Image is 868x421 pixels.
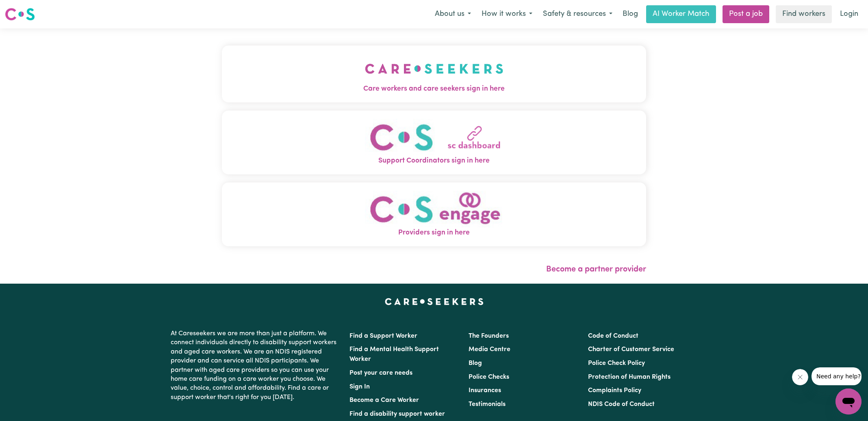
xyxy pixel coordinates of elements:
a: Complaints Policy [588,387,641,394]
iframe: Message from company [812,367,861,385]
p: At Careseekers we are more than just a platform. We connect individuals directly to disability su... [171,326,340,405]
a: Find a Mental Health Support Worker [349,346,439,362]
a: Sign In [349,384,370,390]
a: NDIS Code of Conduct [588,401,655,408]
a: Become a partner provider [546,265,646,273]
a: The Founders [469,333,509,339]
img: Careseekers logo [5,7,35,22]
a: Find a Support Worker [349,333,417,339]
span: Providers sign in here [222,228,646,238]
a: Post your care needs [349,370,412,376]
a: Code of Conduct [588,333,638,339]
a: Blog [469,360,482,367]
a: Charter of Customer Service [588,346,674,353]
button: How it works [476,6,538,23]
a: Careseekers logo [5,5,35,24]
a: Post a job [723,5,769,23]
a: Find workers [776,5,832,23]
a: Login [835,5,863,23]
a: Police Check Policy [588,360,645,367]
a: Police Checks [469,374,509,380]
a: Media Centre [469,346,510,353]
button: About us [430,6,476,23]
a: Blog [618,5,643,23]
button: Support Coordinators sign in here [222,111,646,174]
button: Safety & resources [538,6,618,23]
button: Providers sign in here [222,182,646,246]
a: Testimonials [469,401,506,408]
iframe: Button to launch messaging window [835,388,861,414]
a: Become a Care Worker [349,397,419,404]
a: AI Worker Match [646,5,716,23]
iframe: Close message [792,369,808,385]
a: Protection of Human Rights [588,374,671,380]
span: Care workers and care seekers sign in here [222,84,646,94]
a: Insurances [469,387,501,394]
a: Find a disability support worker [349,411,445,417]
a: Careseekers home page [385,298,484,305]
span: Support Coordinators sign in here [222,156,646,166]
button: Care workers and care seekers sign in here [222,46,646,102]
